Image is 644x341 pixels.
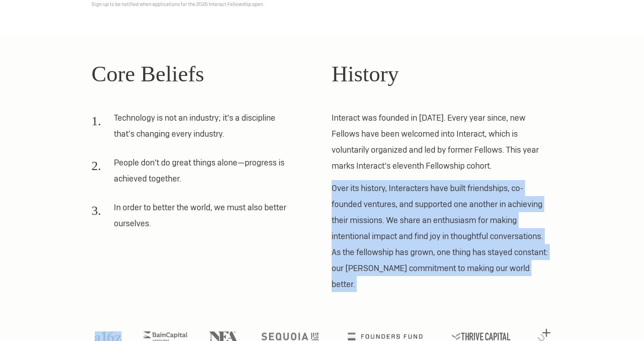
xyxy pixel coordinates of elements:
h2: History [332,57,553,91]
li: Technology is not an industry; it’s a discipline that’s changing every industry. [91,110,293,148]
li: People don’t do great things alone—progress is achieved together. [91,155,293,193]
h2: Core Beliefs [91,57,312,91]
p: Over its history, Interacters have built friendships, co-founded ventures, and supported one anot... [332,180,553,292]
img: Thrive Capital logo [452,333,510,340]
img: Sequoia logo [261,333,318,340]
p: Interact was founded in [DATE]. Every year since, new Fellows have been welcomed into Interact, w... [332,110,553,174]
img: Founders Fund logo [348,333,422,340]
li: In order to better the world, we must also better ourselves. [91,199,293,238]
